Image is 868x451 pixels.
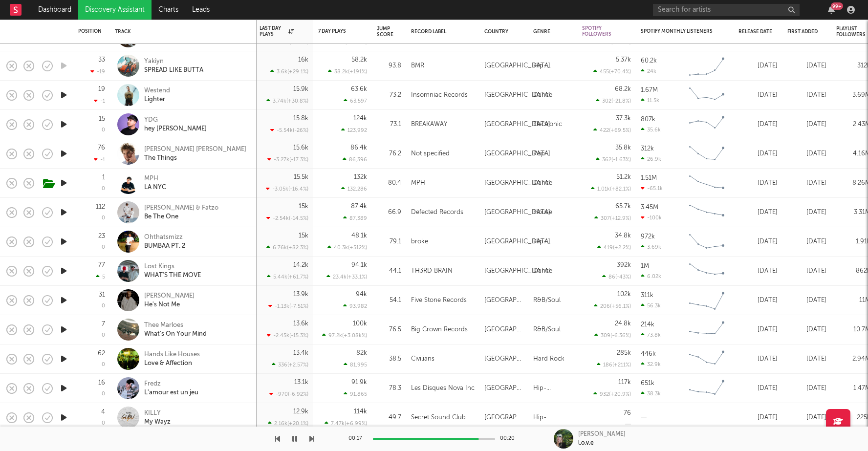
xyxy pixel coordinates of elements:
[641,244,661,250] div: 3.69k
[144,174,166,192] a: MPHLA NYC
[685,347,729,371] svg: Chart title
[787,89,826,101] div: [DATE]
[615,203,631,210] div: 65.7k
[738,324,778,336] div: [DATE]
[738,236,778,248] div: [DATE]
[484,119,550,130] div: [GEOGRAPHIC_DATA]
[582,25,616,37] div: Spotify Followers
[787,236,826,248] div: [DATE]
[602,274,631,280] div: 86 ( -43 % )
[641,97,659,104] div: 11.5k
[641,204,658,211] div: 3.45M
[144,145,246,163] a: [PERSON_NAME] [PERSON_NAME]The Things
[377,353,401,365] div: 38.5
[144,388,198,397] div: L'amour est un jeu
[594,332,631,339] div: 309 ( -6.36 % )
[484,236,550,248] div: [GEOGRAPHIC_DATA]
[293,321,308,327] div: 13.6k
[738,29,773,35] div: Release Date
[90,68,105,75] div: -19
[144,359,200,368] div: Love & Affection
[594,215,631,221] div: 307 ( +12.9 % )
[533,177,552,189] div: Dance
[344,362,367,368] div: 81,995
[533,148,545,160] div: Pop
[98,262,105,268] div: 77
[641,87,658,93] div: 1.67M
[641,146,654,152] div: 312k
[341,127,367,133] div: 123,992
[266,244,308,251] div: 6.76k ( +82.3 % )
[293,145,308,151] div: 15.6k
[533,353,564,365] div: Hard Rock
[348,433,368,445] div: 00:17
[685,142,729,166] svg: Chart title
[593,68,631,75] div: 455 ( +70.4 % )
[144,301,195,309] div: He's Not Me
[484,177,550,189] div: [GEOGRAPHIC_DATA]
[411,89,468,101] div: Insomniac Records
[533,119,562,130] div: Electronic
[102,215,105,221] div: 0
[411,119,447,130] div: BREAKAWAY
[411,236,428,248] div: broke
[484,295,523,306] div: [GEOGRAPHIC_DATA]
[596,98,631,104] div: 302 ( -21.8 % )
[293,115,308,122] div: 15.8k
[115,29,247,35] div: Track
[616,174,631,180] div: 51.2k
[144,57,203,75] a: YakiynSPREAD LIKE BUTTA
[144,57,203,66] div: Yakiyn
[343,303,367,309] div: 93,982
[641,234,655,240] div: 972k
[294,379,308,386] div: 13.1k
[144,116,207,125] div: YDG
[356,291,367,298] div: 94k
[144,350,200,359] div: Hands Like Houses
[144,174,166,183] div: MPH
[500,433,520,445] div: 00:20
[685,230,729,254] svg: Chart title
[144,183,166,192] div: LA NYC
[653,4,800,16] input: Search for artists
[354,174,367,180] div: 132k
[787,148,826,160] div: [DATE]
[615,86,631,92] div: 68.2k
[144,86,170,95] div: Westend
[533,295,561,306] div: R&B/Soul
[353,321,367,327] div: 100k
[144,321,207,330] div: Thee Marloes
[641,156,661,162] div: 26.9k
[102,128,105,133] div: 0
[322,332,367,339] div: 97.2k ( +3.08k % )
[99,292,105,298] div: 31
[144,262,201,271] div: Lost Kings
[411,412,466,424] div: Secret Sound Club
[266,98,308,104] div: 3.74k ( +30.8 % )
[344,98,367,104] div: 63,597
[299,203,308,210] div: 15k
[641,185,663,192] div: -65.1k
[831,2,843,10] div: 99 +
[533,207,552,218] div: House
[641,390,661,397] div: 38.3k
[354,408,367,415] div: 114k
[641,332,661,338] div: 73.8k
[787,29,822,35] div: First Added
[591,186,631,192] div: 1.01k ( +82.1 % )
[616,115,631,122] div: 37.3k
[787,119,826,130] div: [DATE]
[533,412,572,424] div: Hip-Hop/Rap
[685,259,729,283] svg: Chart title
[377,119,401,130] div: 73.1
[624,410,631,416] div: 76
[102,245,105,250] div: 0
[411,383,475,394] div: Les Disques Nova Inc
[144,321,207,339] a: Thee MarloesWhat's On Your Mind
[787,353,826,365] div: [DATE]
[96,274,105,280] div: 5
[377,383,401,394] div: 78.3
[615,233,631,239] div: 34.8k
[293,86,308,92] div: 15.9k
[738,383,778,394] div: [DATE]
